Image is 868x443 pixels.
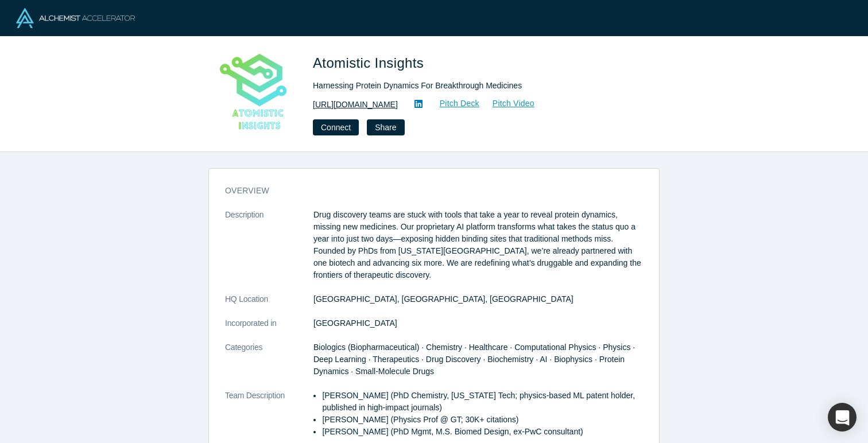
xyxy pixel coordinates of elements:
p: [PERSON_NAME] (Physics Prof @ GT; 30K+ citations) [322,414,643,426]
a: Pitch Deck [427,97,480,110]
div: Harnessing Protein Dynamics For Breakthrough Medicines [313,80,634,92]
dt: Categories [225,341,313,390]
dd: [GEOGRAPHIC_DATA], [GEOGRAPHIC_DATA], [GEOGRAPHIC_DATA] [313,293,643,305]
button: Connect [313,119,359,135]
p: Drug discovery teams are stuck with tools that take a year to reveal protein dynamics, missing ne... [313,209,643,281]
img: Atomistic Insights's Logo [216,53,297,133]
p: [PERSON_NAME] (PhD Chemistry, [US_STATE] Tech; physics-based ML patent holder, published in high-... [322,390,643,414]
img: Alchemist Logo [16,8,135,28]
a: [URL][DOMAIN_NAME] [313,99,398,111]
dd: [GEOGRAPHIC_DATA] [313,317,643,329]
p: [PERSON_NAME] (PhD Mgmt, M.S. Biomed Design, ex-PwC consultant) [322,426,643,438]
dt: Description [225,209,313,293]
span: Atomistic Insights [313,55,428,71]
dt: HQ Location [225,293,313,317]
button: Share [367,119,404,135]
a: Pitch Video [480,97,535,110]
h3: overview [225,185,627,197]
dt: Incorporated in [225,317,313,341]
span: Biologics (Biopharmaceutical) · Chemistry · Healthcare · Computational Physics · Physics · Deep L... [313,343,635,376]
